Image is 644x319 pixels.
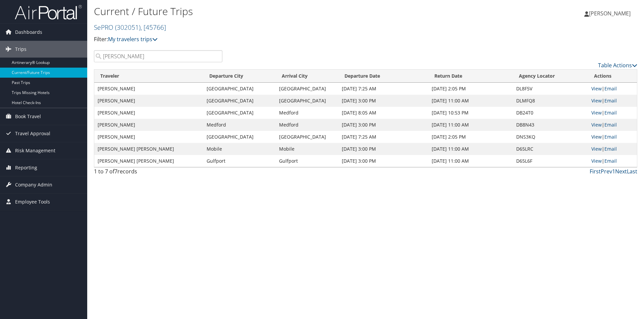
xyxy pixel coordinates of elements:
[338,83,429,95] td: [DATE] 7:25 AM
[604,158,617,164] a: Email
[513,83,588,95] td: DL8F5V
[513,119,588,131] td: DB8N43
[15,193,50,210] span: Employee Tools
[588,107,637,119] td: |
[141,23,166,32] span: , [ 45766 ]
[428,107,513,119] td: [DATE] 10:53 PM
[590,168,601,175] a: First
[15,41,26,58] span: Trips
[513,107,588,119] td: DB24T0
[513,155,588,167] td: D65L6F
[591,85,602,92] a: View
[15,159,37,176] span: Reporting
[203,143,276,155] td: Mobile
[108,35,158,43] a: My travelers trips
[591,97,602,104] a: View
[276,131,338,143] td: [GEOGRAPHIC_DATA]
[428,70,513,83] th: Return Date: activate to sort column ascending
[604,85,617,92] a: Email
[588,155,637,167] td: |
[94,155,203,167] td: [PERSON_NAME] [PERSON_NAME]
[203,155,276,167] td: Gulfport
[588,131,637,143] td: |
[601,168,612,175] a: Prev
[591,146,602,152] a: View
[115,23,141,32] span: ( 302051 )
[338,119,429,131] td: [DATE] 3:00 PM
[513,95,588,107] td: DLMFQ8
[428,131,513,143] td: [DATE] 2:05 PM
[276,155,338,167] td: Gulfport
[588,95,637,107] td: |
[513,70,588,83] th: Agency Locator: activate to sort column ascending
[94,119,203,131] td: [PERSON_NAME]
[203,95,276,107] td: [GEOGRAPHIC_DATA]
[588,83,637,95] td: |
[15,125,50,142] span: Travel Approval
[203,119,276,131] td: Medford
[598,62,637,69] a: Table Actions
[94,4,456,18] h1: Current / Future Trips
[276,119,338,131] td: Medford
[94,70,203,83] th: Traveler: activate to sort column ascending
[94,95,203,107] td: [PERSON_NAME]
[428,95,513,107] td: [DATE] 11:00 AM
[203,131,276,143] td: [GEOGRAPHIC_DATA]
[15,176,52,193] span: Company Admin
[94,131,203,143] td: [PERSON_NAME]
[604,122,617,128] a: Email
[513,143,588,155] td: D65LRC
[94,23,166,32] a: SePRO
[591,134,602,140] a: View
[338,155,429,167] td: [DATE] 3:00 PM
[338,131,429,143] td: [DATE] 7:25 AM
[338,143,429,155] td: [DATE] 3:00 PM
[15,142,55,159] span: Risk Management
[604,146,617,152] a: Email
[591,158,602,164] a: View
[203,83,276,95] td: [GEOGRAPHIC_DATA]
[428,119,513,131] td: [DATE] 11:00 AM
[276,107,338,119] td: Medford
[94,50,222,62] input: Search Traveler or Arrival City
[428,83,513,95] td: [DATE] 2:05 PM
[203,107,276,119] td: [GEOGRAPHIC_DATA]
[276,95,338,107] td: [GEOGRAPHIC_DATA]
[94,167,222,179] div: 1 to 7 of records
[627,168,637,175] a: Last
[94,35,456,44] p: Filter:
[612,168,615,175] a: 1
[588,119,637,131] td: |
[15,108,41,125] span: Book Travel
[338,107,429,119] td: [DATE] 8:05 AM
[338,95,429,107] td: [DATE] 3:00 PM
[584,3,637,23] a: [PERSON_NAME]
[604,109,617,116] a: Email
[15,4,82,20] img: airportal-logo.png
[203,70,276,83] th: Departure City: activate to sort column ascending
[15,24,42,41] span: Dashboards
[94,143,203,155] td: [PERSON_NAME] [PERSON_NAME]
[588,70,637,83] th: Actions
[588,143,637,155] td: |
[94,107,203,119] td: [PERSON_NAME]
[604,134,617,140] a: Email
[591,109,602,116] a: View
[513,131,588,143] td: DNS3KQ
[276,143,338,155] td: Mobile
[338,70,429,83] th: Departure Date: activate to sort column descending
[591,122,602,128] a: View
[428,155,513,167] td: [DATE] 11:00 AM
[428,143,513,155] td: [DATE] 11:00 AM
[114,168,117,175] span: 7
[615,168,627,175] a: Next
[604,97,617,104] a: Email
[276,70,338,83] th: Arrival City: activate to sort column ascending
[589,10,631,17] span: [PERSON_NAME]
[94,83,203,95] td: [PERSON_NAME]
[276,83,338,95] td: [GEOGRAPHIC_DATA]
